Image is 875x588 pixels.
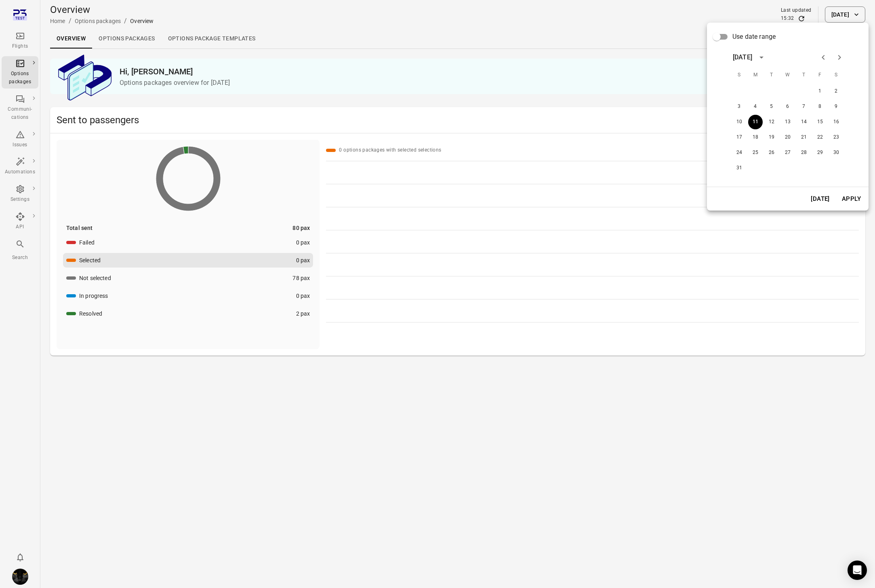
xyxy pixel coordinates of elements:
button: 1 [813,84,827,99]
button: 2 [829,84,843,99]
span: Saturday [829,67,843,83]
button: 19 [764,130,779,145]
button: 22 [813,130,827,145]
button: 31 [732,161,747,175]
button: calendar view is open, switch to year view [755,51,768,64]
button: 4 [748,99,763,114]
button: Next month [831,49,848,65]
button: 12 [764,115,779,129]
button: Apply [837,190,865,207]
button: 18 [748,130,763,145]
button: 28 [797,145,811,160]
button: 15 [813,115,827,129]
button: 26 [764,145,779,160]
button: 9 [829,99,843,114]
button: 8 [813,99,827,114]
button: 24 [732,145,747,160]
div: Open Intercom Messenger [848,561,867,580]
button: 21 [797,130,811,145]
button: 5 [764,99,779,114]
button: 27 [780,145,795,160]
button: 20 [780,130,795,145]
button: 10 [732,115,747,129]
button: 6 [780,99,795,114]
span: Sunday [732,67,747,83]
button: [DATE] [806,190,834,207]
button: 11 [748,115,763,129]
div: [DATE] [733,53,752,62]
span: Use date range [732,32,776,42]
span: Thursday [797,67,811,83]
span: Tuesday [764,67,779,83]
span: Wednesday [780,67,795,83]
button: 13 [780,115,795,129]
button: 3 [732,99,747,114]
button: 14 [797,115,811,129]
button: Previous month [815,49,831,65]
button: 17 [732,130,747,145]
button: 25 [748,145,763,160]
span: Monday [748,67,763,83]
button: 7 [797,99,811,114]
button: 29 [813,145,827,160]
button: 30 [829,145,843,160]
span: Friday [813,67,827,83]
button: 23 [829,130,843,145]
button: 16 [829,115,843,129]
